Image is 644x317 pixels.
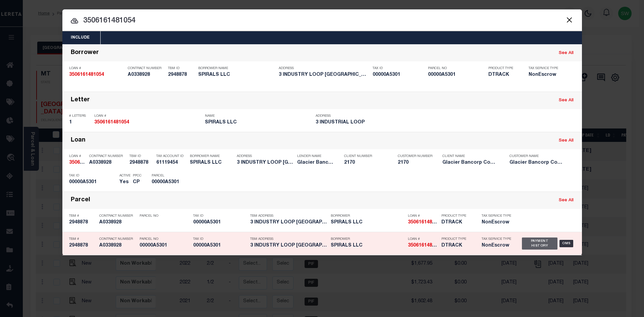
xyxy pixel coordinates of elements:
p: TBM ID [129,154,153,158]
h5: 3506161481054 [69,72,124,78]
p: Tax Account ID [156,154,186,158]
strong: 3506161481054 [408,243,443,248]
p: Borrower Name [190,154,233,158]
p: # Letters [69,114,91,118]
h5: 2948878 [168,72,195,78]
h5: 2170 [398,160,431,166]
p: Parcel No [140,214,190,218]
p: Address [316,114,423,118]
p: TBM Address [250,237,327,241]
h5: 1 [69,120,91,125]
h5: 00000A5301 [140,243,190,249]
div: Borrower [71,49,99,57]
p: Tax ID [193,237,247,241]
h5: 3506161481054 [69,160,86,166]
h5: 2948878 [69,243,96,249]
h5: 3506161481054 [408,220,438,225]
h5: 3 INDUSTRY LOOP EAST HELENA MT ... [279,72,369,78]
h5: NonEscrow [482,243,512,249]
h5: 2170 [344,160,388,166]
h5: A0338928 [89,160,126,166]
h5: 3 INDUSTRY LOOP EAST HELENA MT ... [250,243,327,249]
strong: 3506161481054 [94,120,129,125]
p: TBM # [69,214,96,218]
div: OMS [559,240,573,247]
div: Payment History [522,237,558,250]
p: Contract Number [99,214,136,218]
h5: 3 INDUSTRY LOOP EAST HELENA MT ... [237,160,294,166]
h5: Glacier Bancorp Commercial [297,160,334,166]
h5: 3 INDUSTRY LOOP EAST HELENA MT ... [250,220,327,225]
p: Loan # [69,154,86,158]
h5: Glacier Bancorp Commercial [442,160,499,166]
h5: A0338928 [99,243,136,249]
h5: SPIRALS LLC [331,243,405,249]
div: Loan [71,137,86,145]
p: Loan # [408,214,438,218]
p: TBM Address [250,214,327,218]
p: Borrower [331,214,405,218]
p: Borrower [331,237,405,241]
h5: 00000A5301 [152,179,182,185]
h5: SPIRALS LLC [331,220,405,225]
p: Tax Service Type [529,66,562,70]
a: See All [559,51,574,55]
h5: 61119454 [156,160,186,166]
p: Contract Number [99,237,136,241]
button: Include [62,31,98,44]
p: Product Type [488,66,519,70]
p: Client Number [344,154,388,158]
h5: 2948878 [129,160,153,166]
h5: 3506161481054 [408,243,438,249]
h5: DTRACK [441,220,472,225]
p: Client Name [442,154,499,158]
h5: CP [133,179,142,185]
p: Active [119,174,130,178]
p: Tax ID [193,214,247,218]
p: Tax ID [373,66,425,70]
p: Loan # [408,237,438,241]
h5: Glacier Bancorp Commercial [509,160,567,166]
h5: 00000A5301 [193,243,247,249]
p: Parcel No [140,237,190,241]
p: Borrower Name [198,66,275,70]
a: See All [559,98,574,103]
h5: 00000A5301 [69,179,116,185]
a: See All [559,139,574,143]
h5: 2948878 [69,220,96,225]
p: Address [237,154,294,158]
strong: 3506161481054 [69,160,104,165]
div: Letter [71,97,90,104]
p: Name [205,114,312,118]
p: TBM ID [168,66,195,70]
p: Customer Number [398,154,432,158]
h5: 3506161481054 [94,120,202,125]
h5: 3 INDUSTRIAL LOOP [316,120,423,125]
p: TBM # [69,237,96,241]
strong: 3506161481054 [408,220,443,225]
p: Parcel No [428,66,485,70]
button: Close [565,15,574,24]
h5: A0338928 [128,72,165,78]
h5: DTRACK [488,72,519,78]
p: Tax Service Type [482,237,512,241]
p: Lender Name [297,154,334,158]
h5: NonEscrow [529,72,562,78]
h5: SPIRALS LLC [190,160,233,166]
input: Start typing... [62,15,582,27]
p: Loan # [69,66,124,70]
p: Customer Name [509,154,567,158]
p: Contract Number [128,66,165,70]
h5: 00000A5301 [193,220,247,225]
p: Address [279,66,369,70]
h5: Yes [119,179,129,185]
p: Tax ID [69,174,116,178]
h5: NonEscrow [482,220,512,225]
p: Loan # [94,114,202,118]
p: Tax Service Type [482,214,512,218]
strong: 3506161481054 [69,72,104,77]
h5: SPIRALS LLC [198,72,275,78]
p: Product Type [441,237,472,241]
p: Contract Number [89,154,126,158]
h5: 00000A5301 [428,72,485,78]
